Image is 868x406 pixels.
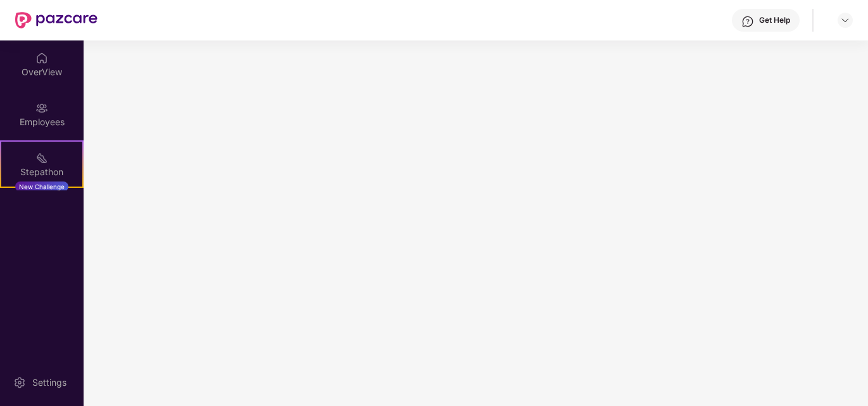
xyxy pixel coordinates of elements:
[35,52,48,65] img: svg+xml;base64,PHN2ZyBpZD0iSG9tZSIgeG1sbnM9Imh0dHA6Ly93d3cudzMub3JnLzIwMDAvc3ZnIiB3aWR0aD0iMjAiIG...
[840,15,850,25] img: svg+xml;base64,PHN2ZyBpZD0iRHJvcGRvd24tMzJ4MzIiIHhtbG5zPSJodHRwOi8vd3d3LnczLm9yZy8yMDAwL3N2ZyIgd2...
[13,376,26,389] img: svg+xml;base64,PHN2ZyBpZD0iU2V0dGluZy0yMHgyMCIgeG1sbnM9Imh0dHA6Ly93d3cudzMub3JnLzIwMDAvc3ZnIiB3aW...
[15,181,68,192] div: New Challenge
[15,12,97,28] img: New Pazcare Logo
[28,376,70,389] div: Settings
[759,15,790,25] div: Get Help
[35,152,48,164] img: svg+xml;base64,PHN2ZyB4bWxucz0iaHR0cDovL3d3dy53My5vcmcvMjAwMC9zdmciIHdpZHRoPSIyMSIgaGVpZ2h0PSIyMC...
[741,15,754,28] img: svg+xml;base64,PHN2ZyBpZD0iSGVscC0zMngzMiIgeG1sbnM9Imh0dHA6Ly93d3cudzMub3JnLzIwMDAvc3ZnIiB3aWR0aD...
[35,102,48,114] img: svg+xml;base64,PHN2ZyBpZD0iRW1wbG95ZWVzIiB4bWxucz0iaHR0cDovL3d3dy53My5vcmcvMjAwMC9zdmciIHdpZHRoPS...
[1,166,82,178] div: Stepathon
